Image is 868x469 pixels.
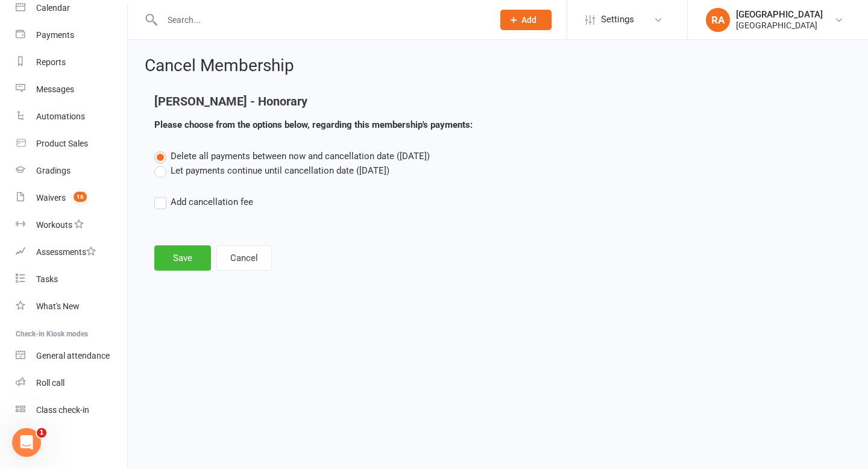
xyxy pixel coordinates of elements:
[12,428,41,457] iframe: Intercom live chat
[36,193,66,203] div: Waivers
[36,30,74,40] div: Payments
[36,351,110,360] div: General attendance
[36,247,96,257] div: Assessments
[36,405,89,415] div: Class check-in
[154,119,473,130] strong: Please choose from the options below, regarding this membership's payments:
[736,20,823,31] div: [GEOGRAPHIC_DATA]
[16,49,127,76] a: Reports
[159,11,485,28] input: Search...
[500,10,552,30] button: Add
[36,166,71,175] div: Gradings
[736,9,823,20] div: [GEOGRAPHIC_DATA]
[216,245,272,271] button: Cancel
[74,192,87,202] span: 16
[36,112,85,121] div: Automations
[16,293,127,320] a: What's New
[36,57,66,67] div: Reports
[154,245,211,271] button: Save
[16,397,127,424] a: Class kiosk mode
[16,212,127,239] a: Workouts
[16,184,127,212] a: Waivers 16
[16,239,127,266] a: Assessments
[601,6,634,33] span: Settings
[16,266,127,293] a: Tasks
[706,8,730,32] div: RA
[521,15,536,25] span: Add
[16,22,127,49] a: Payments
[16,130,127,157] a: Product Sales
[36,3,70,13] div: Calendar
[36,139,88,148] div: Product Sales
[37,428,46,438] span: 1
[16,342,127,370] a: General attendance kiosk mode
[16,370,127,397] a: Roll call
[145,57,851,75] h2: Cancel Membership
[171,151,430,162] span: Delete all payments between now and cancellation date ([DATE])
[36,220,72,230] div: Workouts
[36,378,64,388] div: Roll call
[36,84,74,94] div: Messages
[16,157,127,184] a: Gradings
[16,103,127,130] a: Automations
[154,163,389,178] label: Let payments continue until cancellation date ([DATE])
[36,301,80,311] div: What's New
[154,195,253,209] label: Add cancellation fee
[36,274,58,284] div: Tasks
[154,95,606,108] h4: [PERSON_NAME] - Honorary
[16,76,127,103] a: Messages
